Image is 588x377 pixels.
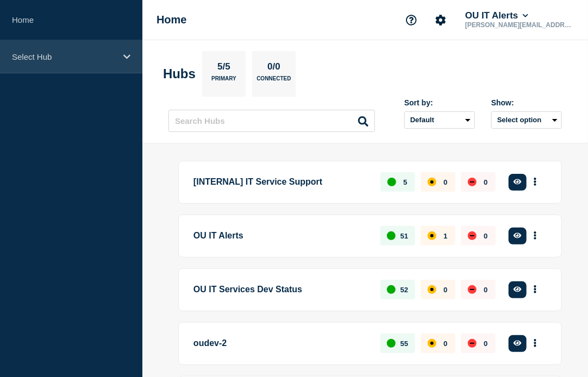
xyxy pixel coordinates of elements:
[429,9,452,32] button: Account settings
[468,285,477,294] div: down
[528,172,542,192] button: More actions
[528,334,542,354] button: More actions
[428,285,436,294] div: affected
[401,232,408,240] p: 51
[428,178,436,186] div: affected
[193,226,368,246] p: OU IT Alerts
[168,110,375,132] input: Search Hubs
[257,76,291,87] p: Connected
[468,231,477,240] div: down
[528,280,542,300] button: More actions
[484,178,487,186] p: 0
[443,232,447,240] p: 1
[528,226,542,246] button: More actions
[443,178,447,186] p: 0
[387,231,396,240] div: up
[491,98,562,107] div: Show:
[491,111,562,129] button: Select option
[463,10,530,21] button: OU IT Alerts
[193,334,368,354] p: oudev-2
[214,61,235,76] p: 5/5
[264,61,285,76] p: 0/0
[400,9,423,32] button: Support
[484,286,487,294] p: 0
[468,178,477,186] div: down
[211,76,236,87] p: Primary
[401,340,408,348] p: 55
[157,14,187,26] h1: Home
[484,340,487,348] p: 0
[428,231,436,240] div: affected
[193,172,368,192] p: [INTERNAL] IT Service Support
[387,178,396,186] div: up
[443,286,447,294] p: 0
[428,339,436,348] div: affected
[468,339,477,348] div: down
[401,286,408,294] p: 52
[404,98,475,107] div: Sort by:
[12,52,116,61] p: Select Hub
[404,111,475,129] select: Sort by
[484,232,487,240] p: 0
[387,339,396,348] div: up
[463,21,576,29] p: [PERSON_NAME][EMAIL_ADDRESS][DOMAIN_NAME]
[163,66,196,81] h2: Hubs
[443,340,447,348] p: 0
[193,280,368,300] p: OU IT Services Dev Status
[403,178,407,186] p: 5
[387,285,396,294] div: up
